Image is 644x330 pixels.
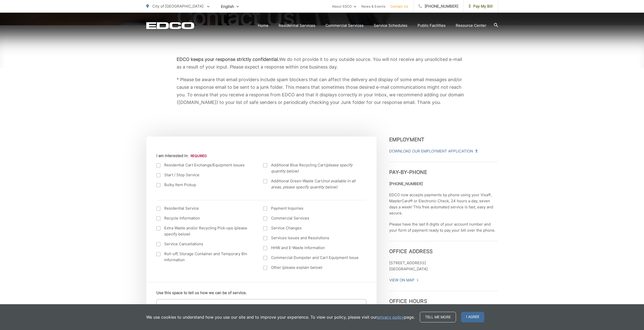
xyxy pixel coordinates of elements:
[156,205,253,211] label: Residential Service
[418,23,446,29] a: Public Facilities
[263,265,360,271] label: Other (please explain below)
[279,23,315,29] a: Residential Services
[374,23,407,29] a: Service Schedules
[420,312,456,322] a: Tell me more
[146,314,415,320] p: We use cookies to understand how you use our site and to improve your experience. To view our pol...
[263,255,360,261] label: Commercial Dumpster and Cart Equipment Issue
[177,76,468,106] p: * Please be aware that email providers include spam blockers that can affect the delivery and dis...
[332,3,356,9] a: About EDCO
[146,22,194,29] a: EDCD logo. Return to the homepage.
[377,314,404,320] a: privacy policy
[177,56,468,71] p: We do not provide it to any outside source. You will not receive any unsolicited e-mail as a resu...
[177,57,279,62] b: EDCO keeps your response strictly confidential.
[156,291,247,295] label: Use this space to tell us how we can be of service.
[389,277,419,283] a: View On Map
[156,251,253,263] label: Roll-off, Storage Container and Temporary Bin Information
[389,260,498,272] p: [STREET_ADDRESS] [GEOGRAPHIC_DATA]
[456,23,486,29] a: Resource Center
[271,178,360,190] span: Additional Green-Waste Cart
[263,225,360,231] label: Service Changes
[217,2,243,11] span: English
[389,162,498,175] h3: Pay-by-Phone
[156,162,253,168] label: Residential Cart Exchange/Equipment Issues
[389,291,498,304] h3: Office Hours
[156,225,253,237] label: Extra Waste and/or Recycling Pick-ups (please specify below)
[325,23,364,29] a: Commercial Services
[263,245,360,251] label: HHW and E-Waste Information
[390,3,408,9] a: Contact Us
[389,241,498,254] h3: Office Address
[389,221,498,233] p: Please have the last 6 digits of your account number and your form of payment ready to pay your b...
[469,3,493,9] span: Pay My Bill
[156,182,253,188] label: Bulky Item Pickup
[156,241,253,247] label: Service Cancellations
[389,192,498,216] p: EDCO now accepts payments by phone using your Visa®, MasterCard® or Electronic Check, 24 hours a ...
[263,205,360,211] label: Payment Inquiries
[271,162,360,174] span: Additional Blue Recycling Cart
[361,3,385,9] a: News & Events
[389,148,477,154] a: Download Our Employment Application
[389,137,498,143] h3: Employment
[156,153,207,158] label: I am interested in:
[152,4,203,9] span: City of [GEOGRAPHIC_DATA]
[156,215,253,221] label: Recycle Information
[389,181,423,186] strong: [PHONE_NUMBER]
[156,172,253,178] label: Start / Stop Service
[263,235,360,241] label: Services Issues and Resolutions
[461,312,484,322] span: I agree
[263,215,360,221] label: Commercial Services
[258,23,268,29] a: Home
